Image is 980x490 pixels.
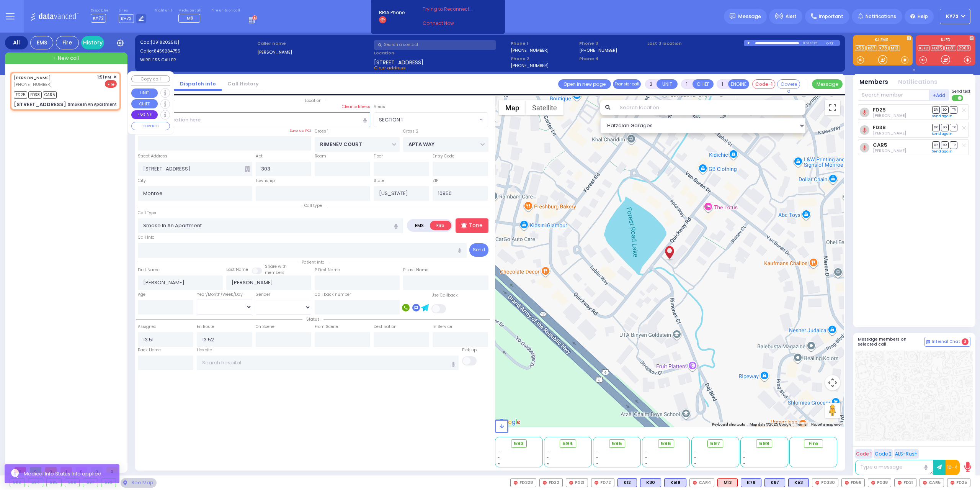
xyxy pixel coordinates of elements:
span: CAR5 [43,91,57,99]
a: Send again [932,114,952,118]
label: Township [256,178,275,184]
span: Fire [105,80,117,88]
span: Send text [952,88,970,94]
button: ALS-Rush [894,449,919,459]
span: [STREET_ADDRESS] [374,59,423,65]
span: 593 [514,440,524,447]
button: Copy call [131,75,170,83]
div: K12 [617,478,637,487]
div: EMS [30,36,53,49]
img: red-radio-icon.svg [951,481,954,485]
label: In Service [433,324,452,330]
div: BLS [617,478,637,487]
img: red-radio-icon.svg [595,481,598,485]
div: K30 [640,478,661,487]
img: red-radio-icon.svg [543,481,547,485]
button: UNIT [657,79,678,89]
span: Eliezer Saal [873,130,906,136]
span: SECTION 1 [374,112,488,127]
label: Floor [374,153,383,159]
label: Apt [256,153,263,159]
span: - [694,455,696,461]
span: Phone 1 [511,40,577,47]
div: FD38 [868,478,891,487]
span: M9 [187,15,193,21]
span: Internal Chat [932,339,960,344]
a: Open in new page [558,79,611,89]
label: Assigned [138,324,157,330]
span: - [547,461,549,466]
a: CAR5 [873,142,887,148]
button: KY72 [940,9,970,24]
div: BLS [788,478,809,487]
span: [0918202513] [150,39,179,45]
label: Fire [430,221,451,230]
a: History [81,36,104,49]
span: - [743,461,745,466]
span: Message [738,13,761,20]
span: DR [932,106,940,113]
label: Destination [374,324,397,330]
div: ALS [717,478,738,487]
span: - [498,455,500,461]
input: Search location here [138,112,371,127]
span: Other building occupants [245,166,250,172]
span: - [596,455,598,461]
div: K53 [788,478,809,487]
label: Cross 2 [403,128,418,134]
button: Send [469,243,488,257]
button: Code 2 [874,449,893,459]
label: Caller: [140,48,255,54]
div: All [5,36,28,49]
label: Night unit [155,8,172,13]
label: Last 3 location [647,40,744,47]
img: Google [497,417,522,427]
label: Entry Code [433,153,454,159]
span: - [694,461,696,466]
span: - [645,449,647,455]
div: K87 [764,478,785,487]
div: FD31 [894,478,916,487]
span: KY72 [91,14,106,23]
div: BLS [764,478,785,487]
button: Code-1 [752,79,775,89]
label: Cross 1 [315,128,328,134]
span: - [694,449,696,455]
span: Fire [808,440,818,447]
a: KJFD [918,45,930,51]
span: FD25 [14,91,27,99]
a: 2900 [957,45,971,51]
label: Save as POI [289,128,311,133]
button: Toggle fullscreen view [825,100,840,115]
img: red-radio-icon.svg [898,481,902,485]
label: First Name [138,267,160,273]
button: Drag Pegman onto the map to open Street View [825,403,840,418]
div: BLS [664,478,686,487]
div: FD328 [510,478,536,487]
div: M13 [717,478,738,487]
span: Trying to Reconnect... [423,6,483,13]
img: red-radio-icon.svg [845,481,849,485]
input: Search hospital [197,356,459,370]
label: Cad: [140,39,255,46]
button: Notifications [898,78,938,87]
label: Room [315,153,326,159]
div: Smoke In An Apartment [68,102,117,107]
div: JACOB ARON WEINSTOCK [663,239,676,262]
button: Members [859,78,888,87]
img: red-radio-icon.svg [871,481,875,485]
img: red-radio-icon.svg [514,481,518,485]
span: SO [941,124,949,131]
label: KJFD [916,38,975,43]
span: Mendel Friedman [873,113,906,118]
label: Location [374,50,508,56]
span: TR [950,124,957,131]
div: Year/Month/Week/Day [197,292,252,298]
label: P First Name [315,267,340,273]
div: See map [121,478,157,488]
button: CHIEF [693,79,714,89]
label: ZIP [433,178,438,184]
button: Show satellite imagery [526,100,563,115]
img: message.svg [730,13,735,19]
button: UNIT [131,88,158,98]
